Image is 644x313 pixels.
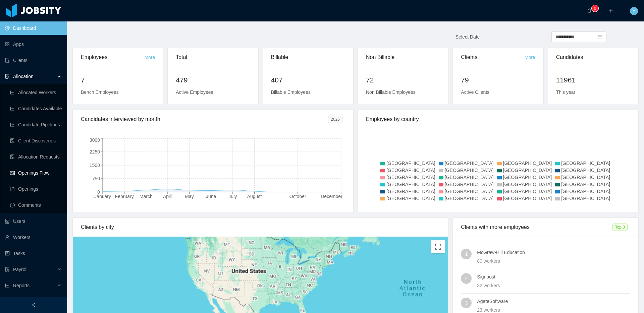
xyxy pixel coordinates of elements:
tspan: 3000 [90,137,100,143]
i: icon: bell [587,8,592,13]
tspan: April [163,194,172,199]
a: icon: file-textOpenings [10,182,62,196]
span: [GEOGRAPHIC_DATA] [503,196,552,201]
span: 2 [465,273,468,284]
a: icon: line-chartCandidates Available [10,102,62,115]
h2: 11961 [556,75,630,85]
span: Active Employees [176,89,213,95]
span: Bench Employees [81,89,119,95]
span: [GEOGRAPHIC_DATA] [503,168,552,173]
h4: Signpost [477,273,630,280]
i: icon: solution [5,74,10,79]
span: 1 [465,249,468,259]
span: [GEOGRAPHIC_DATA] [445,189,494,194]
div: Clients by city [81,218,440,237]
a: icon: file-doneAllocation Requests [10,150,62,164]
span: [GEOGRAPHIC_DATA] [561,182,610,187]
tspan: 2250 [90,149,100,154]
div: Candidates [556,48,630,67]
tspan: October [289,194,306,199]
span: [GEOGRAPHIC_DATA] [386,182,435,187]
tspan: July [228,194,237,199]
h2: 7 [81,75,155,85]
div: Candidates interviewed by month [81,110,328,129]
span: [GEOGRAPHIC_DATA] [503,175,552,180]
tspan: January [94,194,111,199]
span: [GEOGRAPHIC_DATA] [561,196,610,201]
tspan: March [140,194,153,199]
sup: 0 [592,5,598,12]
span: [GEOGRAPHIC_DATA] [503,161,552,166]
span: [GEOGRAPHIC_DATA] [503,189,552,194]
span: [GEOGRAPHIC_DATA] [386,161,435,166]
span: Billable Employees [271,89,311,95]
tspan: 750 [92,176,100,181]
span: [GEOGRAPHIC_DATA] [445,196,494,201]
a: icon: idcardOpenings Flow [10,166,62,180]
span: This year [556,89,576,95]
a: icon: appstoreApps [5,38,62,51]
a: More [525,55,535,60]
span: [GEOGRAPHIC_DATA] [561,168,610,173]
div: Non Billable [366,48,440,67]
tspan: February [115,194,134,199]
tspan: 1500 [90,163,100,168]
span: [GEOGRAPHIC_DATA] [386,189,435,194]
tspan: December [321,194,342,199]
i: icon: file-protect [5,267,10,272]
span: [GEOGRAPHIC_DATA] [503,182,552,187]
span: [GEOGRAPHIC_DATA] [445,161,494,166]
a: icon: line-chartAllocated Workers [10,86,62,99]
span: Allocation [13,74,34,79]
span: [GEOGRAPHIC_DATA] [445,182,494,187]
h2: 479 [176,75,250,85]
h4: AgateSoftware [477,298,630,305]
div: 32 workers [477,282,630,289]
tspan: May [185,194,194,199]
h2: 407 [271,75,345,85]
h4: McGraw-Hill Education [477,249,630,256]
tspan: June [206,194,216,199]
span: Y [632,7,635,15]
span: [GEOGRAPHIC_DATA] [386,175,435,180]
span: [GEOGRAPHIC_DATA] [561,189,610,194]
span: Active Clients [461,89,489,95]
div: Clients with more employees [461,218,612,237]
div: Billable [271,48,345,67]
div: Clients [461,48,524,67]
span: 2025 [328,116,342,123]
a: icon: messageComments [10,198,62,212]
div: Employees by country [366,110,630,129]
h2: 72 [366,75,440,85]
a: icon: file-searchClient Discoveries [10,134,62,147]
span: Select Date [455,34,480,40]
div: 80 workers [477,257,630,265]
a: icon: pie-chartDashboard [5,21,62,35]
a: icon: auditClients [5,54,62,67]
span: Reports [13,283,30,288]
h2: 79 [461,75,535,85]
i: icon: calendar [598,35,602,39]
span: [GEOGRAPHIC_DATA] [445,168,494,173]
tspan: 0 [97,189,100,195]
a: More [144,55,155,60]
span: Payroll [13,267,28,272]
span: [GEOGRAPHIC_DATA] [386,196,435,201]
span: 3 [465,298,468,308]
span: Non Billable Employees [366,89,416,95]
a: icon: userWorkers [5,231,62,244]
tspan: August [247,194,262,199]
span: [GEOGRAPHIC_DATA] [561,161,610,166]
a: icon: profileTasks [5,247,62,260]
div: Total [176,48,250,67]
a: icon: robotUsers [5,214,62,228]
span: Top 3 [612,224,628,231]
a: icon: line-chartCandidate Pipelines [10,118,62,131]
span: [GEOGRAPHIC_DATA] [561,175,610,180]
span: [GEOGRAPHIC_DATA] [386,168,435,173]
button: Toggle fullscreen view [431,240,445,253]
span: [GEOGRAPHIC_DATA] [445,175,494,180]
i: icon: plus [608,8,613,13]
div: Employees [81,48,144,67]
i: icon: line-chart [5,283,10,288]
